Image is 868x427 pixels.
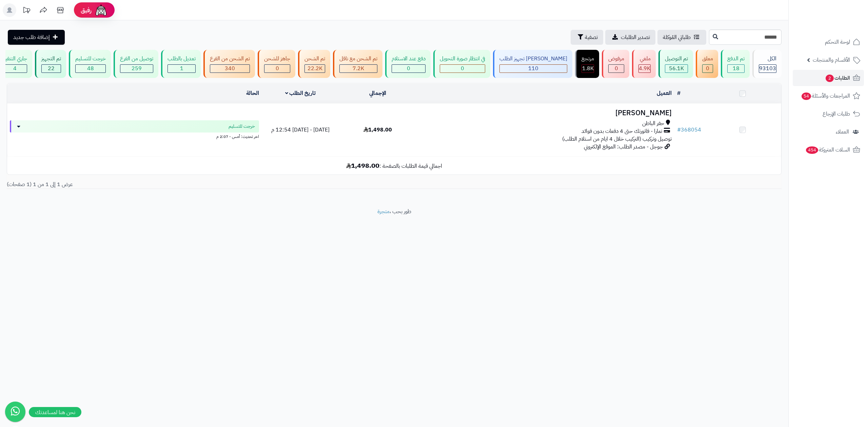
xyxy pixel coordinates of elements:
[793,106,864,122] a: طلبات الإرجاع
[76,65,105,73] div: 48
[499,55,567,63] div: [PERSON_NAME] تجهيز الطلب
[825,37,850,47] span: لوحة التحكم
[48,64,55,73] span: 22
[793,88,864,104] a: المراجعات والأسئلة54
[210,65,250,73] div: 340
[271,126,330,134] span: [DATE] - [DATE] 12:54 م
[353,64,364,73] span: 7.2K
[639,64,650,73] span: 4.9K
[823,109,850,119] span: طلبات الإرجاع
[285,89,316,97] a: تاريخ الطلب
[276,64,279,73] span: 0
[461,64,464,73] span: 0
[7,157,781,175] td: اجمالي قيمة الطلبات بالصفحة :
[346,160,379,170] b: 1,498.00
[609,65,624,73] div: 0
[384,50,432,78] a: دفع عند الاستلام 0
[805,145,850,155] span: السلات المتروكة
[419,109,671,117] h3: [PERSON_NAME]
[751,50,783,78] a: الكل93103
[813,55,850,65] span: الأقسام والمنتجات
[94,3,108,17] img: ai-face.png
[826,75,834,82] span: 2
[18,3,35,19] a: تحديثات المنصة
[167,55,196,63] div: تعديل بالطلب
[581,55,594,63] div: مرتجع
[793,34,864,50] a: لوحة التحكم
[81,6,92,14] span: رفيق
[793,124,864,140] a: العملاء
[407,64,410,73] span: 0
[600,50,631,78] a: مرفوض 0
[369,89,386,97] a: الإجمالي
[638,55,651,63] div: ملغي
[377,207,390,216] a: متجرة
[801,91,850,101] span: المراجعات والأسئلة
[639,65,650,73] div: 4927
[562,135,672,143] span: توصيل وتركيب (التركيب خلال 4 ايام من استلام الطلب)
[719,50,751,78] a: تم الدفع 18
[584,143,663,151] span: جوجل - مصدر الطلب: الموقع الإلكتروني
[3,65,27,73] div: 4
[392,65,425,73] div: 0
[225,64,235,73] span: 340
[34,50,67,78] a: تم التجهيز 22
[706,64,709,73] span: 0
[608,55,624,63] div: مرفوض
[677,126,681,134] span: #
[702,55,713,63] div: معلق
[642,120,664,127] span: حفر الباطن
[264,65,290,73] div: 0
[703,65,713,73] div: 0
[10,133,259,140] div: اخر تحديث: أمس - 2:07 م
[571,30,603,45] button: تصفية
[500,65,567,73] div: 110
[581,127,662,135] span: تمارا - فاتورتك حتى 4 دفعات بدون فوائد
[574,50,600,78] a: مرتجع 1.8K
[585,33,598,41] span: تصفية
[75,55,106,63] div: خرجت للتسليم
[657,89,672,97] a: العميل
[297,50,332,78] a: تم الشحن 22.2K
[13,64,17,73] span: 4
[120,65,153,73] div: 259
[677,126,701,134] a: #368054
[305,65,325,73] div: 22241
[168,65,195,73] div: 1
[304,55,325,63] div: تم الشحن
[793,70,864,86] a: الطلبات2
[822,19,862,33] img: logo-2.png
[665,55,688,63] div: تم التوصيل
[132,64,142,73] span: 259
[392,55,426,63] div: دفع عند الاستلام
[663,33,691,41] span: طلباتي المُوكلة
[759,64,776,73] span: 93103
[120,55,153,63] div: توصيل من الفرع
[432,50,492,78] a: في انتظار صورة التحويل 0
[440,55,485,63] div: في انتظار صورة التحويل
[836,127,849,137] span: العملاء
[733,64,739,73] span: 18
[180,64,183,73] span: 1
[264,55,290,63] div: جاهز للشحن
[339,55,377,63] div: تم الشحن مع ناقل
[528,64,538,73] span: 110
[13,33,50,41] span: إضافة طلب جديد
[67,50,112,78] a: خرجت للتسليم 48
[728,65,744,73] div: 18
[759,55,776,63] div: الكل
[677,89,680,97] a: #
[657,50,694,78] a: تم التوصيل 56.1K
[87,64,94,73] span: 48
[665,65,688,73] div: 56143
[112,50,160,78] a: توصيل من الفرع 259
[621,33,650,41] span: تصدير الطلبات
[2,181,394,188] div: عرض 1 إلى 1 من 1 (1 صفحات)
[363,126,392,134] span: 1,498.00
[340,65,377,73] div: 7223
[332,50,384,78] a: تم الشحن مع ناقل 7.2K
[806,146,818,154] span: 454
[669,64,684,73] span: 56.1K
[492,50,574,78] a: [PERSON_NAME] تجهيز الطلب 110
[694,50,719,78] a: معلق 0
